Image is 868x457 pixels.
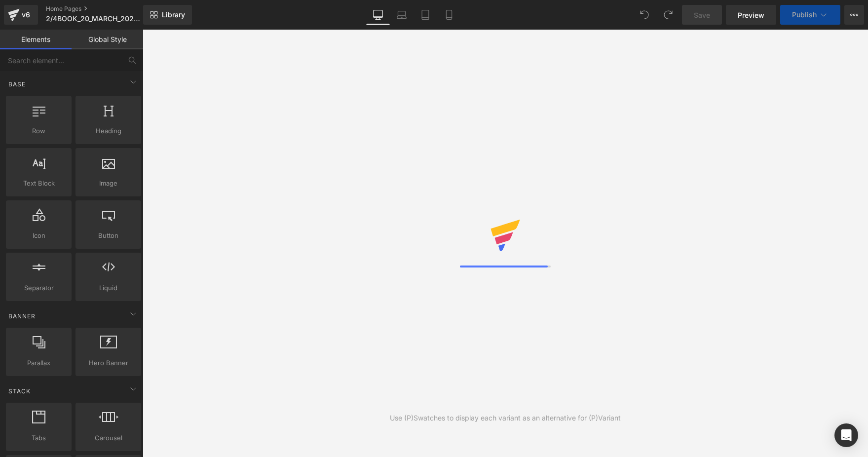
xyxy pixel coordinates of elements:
button: Redo [658,5,678,25]
div: v6 [20,8,32,21]
span: Library [162,10,185,19]
span: Carousel [78,433,138,443]
span: Separator [9,283,69,293]
a: New Library [143,5,192,25]
span: Icon [9,230,69,241]
span: Tabs [9,433,69,443]
a: Tablet [414,5,437,25]
a: Global Style [72,30,143,49]
span: Image [78,178,138,189]
a: Laptop [390,5,414,25]
div: Open Intercom Messenger [834,423,858,447]
span: Publish [792,11,817,19]
a: Desktop [366,5,390,25]
span: Hero Banner [78,358,138,368]
span: 2/4BOOK_20_MARCH_2024_Copy of ABoS Home_[DATE]_ROLLBACK [46,15,141,23]
span: Save [694,10,710,20]
span: Base [7,79,27,89]
div: Use (P)Swatches to display each variant as an alternative for (P)Variant [390,413,621,423]
a: Home Pages [46,5,159,13]
span: Heading [78,126,138,136]
span: Parallax [9,358,69,368]
button: Undo [635,5,654,25]
span: Button [78,230,138,241]
span: Liquid [78,283,138,293]
a: Preview [726,5,776,25]
span: Stack [7,386,32,396]
span: Preview [738,10,764,20]
span: Row [9,126,69,136]
span: Banner [7,311,37,321]
button: More [844,5,864,25]
a: v6 [4,5,38,25]
span: Text Block [9,178,69,189]
a: Mobile [437,5,461,25]
button: Publish [780,5,840,25]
